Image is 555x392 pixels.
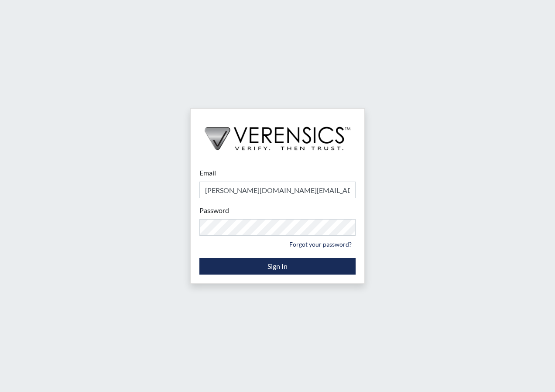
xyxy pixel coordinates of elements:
label: Email [199,168,216,178]
a: Forgot your password? [285,237,356,251]
label: Password [199,205,229,216]
input: Email [199,182,356,198]
img: logo-wide-black.2aad4157.png [191,109,364,159]
button: Sign In [199,258,356,275]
